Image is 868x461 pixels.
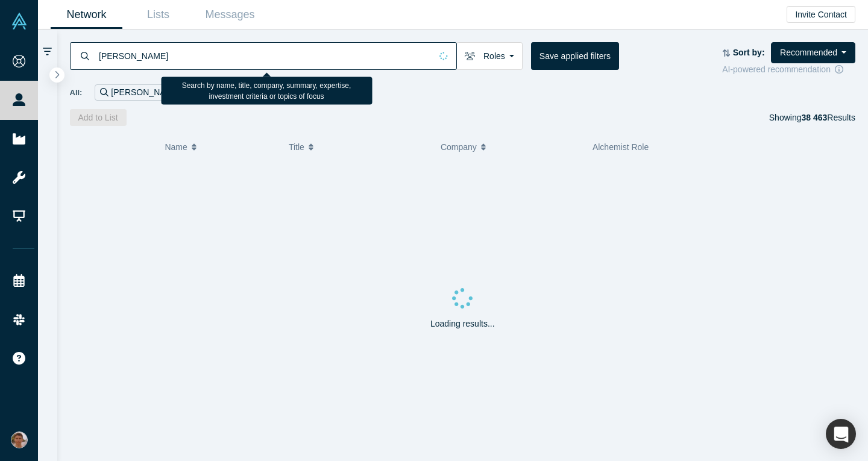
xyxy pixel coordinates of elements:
[289,134,304,160] span: Title
[11,13,28,30] img: Alchemist Vault Logo
[289,134,428,160] button: Title
[593,142,649,152] span: Alchemist Role
[441,134,580,160] button: Company
[51,1,122,29] a: Network
[180,86,189,99] button: Remove Filter
[165,134,187,160] span: Name
[801,113,855,122] span: Results
[122,1,194,29] a: Lists
[165,134,276,160] button: Name
[787,6,855,23] button: Invite Contact
[531,42,619,70] button: Save applied filters
[98,42,431,70] input: Search by name, title, company, summary, expertise, investment criteria or topics of focus
[70,109,127,126] button: Add to List
[733,48,765,57] strong: Sort by:
[771,42,855,63] button: Recommended
[722,63,855,76] div: AI-powered recommendation
[441,134,477,160] span: Company
[70,87,83,99] span: All:
[194,1,266,29] a: Messages
[456,42,523,70] button: Roles
[95,84,195,101] div: [PERSON_NAME]
[430,318,495,330] p: Loading results...
[769,109,855,126] div: Showing
[11,431,28,448] img: Mikhail Baklanov's Account
[801,113,827,122] strong: 38 463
